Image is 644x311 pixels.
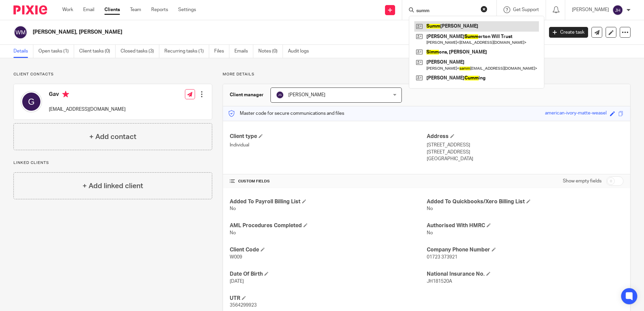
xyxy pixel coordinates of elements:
span: W009 [230,255,242,260]
h4: Company Phone Number [427,246,623,253]
h2: [PERSON_NAME], [PERSON_NAME] [33,29,438,36]
h4: National Insurance No. [427,271,623,278]
h4: CUSTOM FIELDS [230,179,426,184]
span: [DATE] [230,279,244,284]
a: Settings [178,6,196,13]
h4: Date Of Birth [230,271,426,278]
p: [EMAIL_ADDRESS][DOMAIN_NAME] [49,106,126,113]
a: Email [83,6,94,13]
a: Closed tasks (3) [121,45,159,58]
h4: Added To Payroll Billing List [230,198,426,205]
a: Details [13,45,33,58]
i: Primary [62,91,69,98]
h4: Gav [49,91,126,99]
span: No [230,231,236,235]
a: Recurring tasks (1) [164,45,209,58]
span: [PERSON_NAME] [288,93,325,97]
a: Open tasks (1) [38,45,74,58]
input: Search [416,8,476,14]
div: american-ivory-matte-weasel [545,110,607,117]
span: Get Support [513,7,539,12]
span: 01723 373921 [427,255,457,260]
a: Files [214,45,229,58]
img: svg%3E [612,5,623,15]
h4: Client type [230,133,426,140]
h4: Client Code [230,246,426,253]
span: 3564299923 [230,303,257,308]
p: [STREET_ADDRESS] [427,149,623,155]
label: Show empty fields [563,178,602,184]
a: Notes (0) [258,45,283,58]
span: No [230,206,236,211]
a: Team [130,6,141,13]
h3: Client manager [230,92,264,98]
button: Clear [481,6,487,12]
a: Emails [234,45,253,58]
h4: Address [427,133,623,140]
p: [GEOGRAPHIC_DATA] [427,155,623,162]
span: JH181520A [427,279,452,284]
p: More details [223,72,631,77]
p: Individual [230,142,426,148]
a: Audit logs [288,45,314,58]
img: Pixie [13,5,47,14]
span: No [427,206,433,211]
h4: + Add linked client [83,181,143,191]
a: Create task [549,27,588,38]
h4: UTR [230,295,426,302]
img: svg%3E [21,91,42,112]
img: svg%3E [13,25,28,39]
img: svg%3E [276,91,284,99]
p: [PERSON_NAME] [572,6,609,13]
a: Reports [151,6,168,13]
p: [STREET_ADDRESS] [427,142,623,148]
h4: Added To Quickbooks/Xero Billing List [427,198,623,205]
p: Client contacts [13,72,212,77]
p: Master code for secure communications and files [228,110,344,117]
span: No [427,231,433,235]
a: Clients [104,6,120,13]
h4: Authorised With HMRC [427,222,623,229]
h4: AML Procedures Completed [230,222,426,229]
a: Work [62,6,73,13]
a: Client tasks (0) [79,45,116,58]
h4: + Add contact [89,132,136,142]
p: Linked clients [13,160,212,166]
